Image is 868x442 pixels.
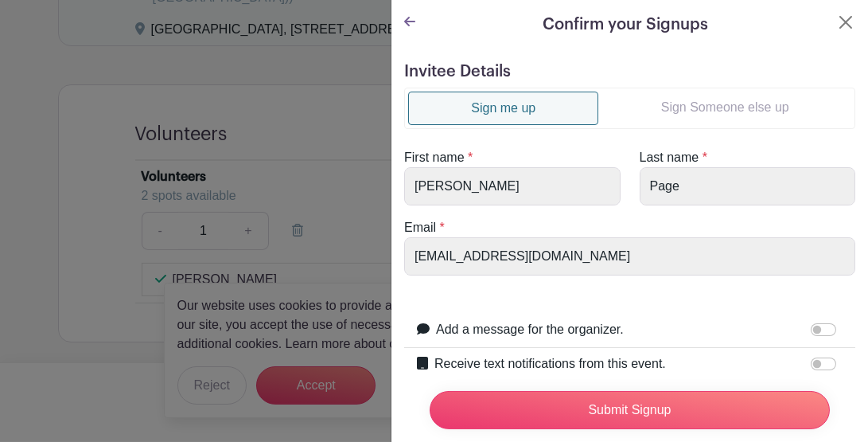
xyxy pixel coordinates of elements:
label: First name [404,148,465,167]
a: Sign me up [408,92,598,125]
a: Sign Someone else up [598,92,851,123]
h5: Confirm your Signups [543,13,709,37]
label: Last name [640,148,699,167]
label: Email [404,218,436,237]
input: Submit Signup [430,391,830,429]
h5: Invitee Details [404,62,855,81]
label: Add a message for the organizer. [436,320,624,339]
label: Receive text notifications from this event. [434,354,666,374]
button: Close [836,13,855,32]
